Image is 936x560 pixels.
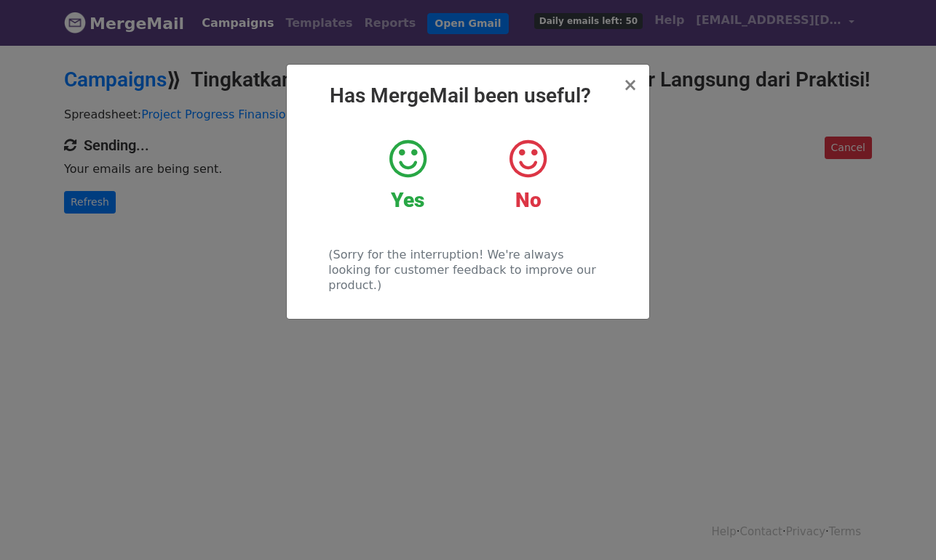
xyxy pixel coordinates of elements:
strong: No [515,188,542,212]
span: × [623,75,638,95]
a: Yes [359,137,457,213]
a: No [479,137,577,213]
h2: Has MergeMail been useful? [298,84,638,108]
strong: Yes [391,188,424,212]
button: Close [623,76,638,94]
p: (Sorry for the interruption! We're always looking for customer feedback to improve our product.) [328,247,607,293]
